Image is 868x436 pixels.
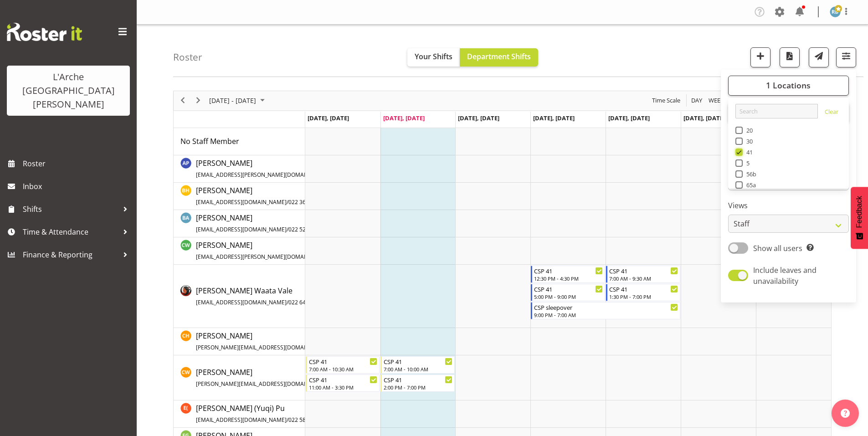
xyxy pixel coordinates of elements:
div: L'Arche [GEOGRAPHIC_DATA][PERSON_NAME] [16,70,121,111]
div: CSP 41 [384,375,452,384]
button: Timeline Week [707,95,726,106]
span: 022 361 2940 [288,198,323,206]
div: Cherri Waata Vale"s event - CSP sleepover Begin From Thursday, October 9, 2025 at 9:00:00 PM GMT+... [531,302,680,319]
label: Views [728,200,849,211]
div: CSP 41 [384,357,452,366]
a: [PERSON_NAME][EMAIL_ADDRESS][PERSON_NAME][DOMAIN_NAME] [196,240,369,262]
span: [EMAIL_ADDRESS][DOMAIN_NAME] [196,416,287,424]
span: [DATE], [DATE] [683,114,725,122]
span: Shifts [23,202,118,216]
span: / [287,298,288,306]
span: Finance & Reporting [23,248,118,262]
div: previous period [175,91,190,110]
span: Inbox [23,180,132,193]
span: 022 522 8891 [288,226,323,233]
div: next period [190,91,206,110]
a: [PERSON_NAME] (Yuqi) Pu[EMAIL_ADDRESS][DOMAIN_NAME]/022 586 3166 [196,403,323,425]
div: 5:00 PM - 9:00 PM [534,293,603,300]
button: October 2025 [208,95,269,106]
a: Clear [825,108,838,118]
div: Cherri Waata Vale"s event - CSP 41 Begin From Friday, October 10, 2025 at 1:30:00 PM GMT+13:00 En... [606,284,680,301]
span: [EMAIL_ADDRESS][PERSON_NAME][DOMAIN_NAME] [196,253,329,261]
button: Your Shifts [407,48,460,67]
a: No Staff Member [180,136,239,147]
button: Filter Shifts [836,47,856,67]
button: Send a list of all shifts for the selected filtered period to all rostered employees. [809,47,829,67]
button: Timeline Day [690,95,704,106]
span: 20 [743,127,753,134]
a: [PERSON_NAME] Waata Vale[EMAIL_ADDRESS][DOMAIN_NAME]/022 643 1502 [196,285,323,307]
div: CSP 41 [609,266,678,275]
button: Department Shifts [460,48,538,67]
div: Cindy Walters"s event - CSP 41 Begin From Monday, October 6, 2025 at 11:00:00 AM GMT+13:00 Ends A... [306,374,380,392]
td: Christopher Hill resource [174,328,305,355]
span: [PERSON_NAME] Waata Vale [196,286,323,307]
span: [EMAIL_ADDRESS][DOMAIN_NAME] [196,198,287,206]
span: [EMAIL_ADDRESS][DOMAIN_NAME] [196,298,287,306]
span: / [287,226,288,233]
img: robin-buch3407.jpg [830,6,841,17]
a: [PERSON_NAME][PERSON_NAME][EMAIL_ADDRESS][DOMAIN_NAME][PERSON_NAME] [196,330,409,352]
span: [DATE], [DATE] [608,114,650,122]
span: [EMAIL_ADDRESS][DOMAIN_NAME] [196,226,287,233]
span: [PERSON_NAME][EMAIL_ADDRESS][DOMAIN_NAME] [196,380,329,388]
span: Show all users [753,243,802,253]
a: [PERSON_NAME][EMAIL_ADDRESS][DOMAIN_NAME]/022 522 8891 [196,212,323,234]
span: [PERSON_NAME][EMAIL_ADDRESS][DOMAIN_NAME][PERSON_NAME] [196,344,372,351]
span: Week [708,95,725,106]
a: [PERSON_NAME][PERSON_NAME][EMAIL_ADDRESS][DOMAIN_NAME] [196,367,366,389]
td: Estelle (Yuqi) Pu resource [174,400,305,428]
span: 65a [743,181,756,189]
div: 7:00 AM - 9:30 AM [609,275,678,282]
input: Search [735,104,818,118]
div: Cherri Waata Vale"s event - CSP 41 Begin From Thursday, October 9, 2025 at 5:00:00 PM GMT+13:00 E... [531,284,605,301]
span: / [287,416,288,424]
button: Next [192,95,205,106]
span: [DATE], [DATE] [458,114,499,122]
div: Cindy Walters"s event - CSP 41 Begin From Tuesday, October 7, 2025 at 7:00:00 AM GMT+13:00 Ends A... [380,356,455,374]
div: CSP 41 [609,284,678,293]
div: 7:00 AM - 10:30 AM [309,365,378,373]
a: [PERSON_NAME][EMAIL_ADDRESS][PERSON_NAME][DOMAIN_NAME] [196,158,369,180]
td: No Staff Member resource [174,128,305,155]
button: Feedback - Show survey [851,187,868,249]
span: [PERSON_NAME] [196,240,369,261]
span: [PERSON_NAME] [196,185,323,206]
span: [DATE], [DATE] [383,114,425,122]
td: Ayamita Paul resource [174,155,305,183]
span: [DATE], [DATE] [308,114,349,122]
td: Bibi Ali resource [174,210,305,237]
button: Time Scale [651,95,682,106]
span: [PERSON_NAME] [196,331,409,352]
div: October 06 - 12, 2025 [206,91,270,110]
span: [PERSON_NAME] [196,213,323,234]
span: 022 586 3166 [288,416,323,424]
button: Download a PDF of the roster according to the set date range. [780,47,800,67]
div: CSP 41 [534,266,603,275]
span: Your Shifts [415,51,452,62]
button: 1 Locations [728,76,849,96]
span: 41 [743,149,753,156]
div: CSP 41 [534,284,603,293]
div: 12:30 PM - 4:30 PM [534,275,603,282]
td: Cindy Walters resource [174,355,305,400]
td: Ben Hammond resource [174,183,305,210]
div: 11:00 AM - 3:30 PM [309,384,378,391]
div: CSP sleepover [534,303,678,312]
div: CSP 41 [309,375,378,384]
button: Add a new shift [750,47,770,67]
span: / [287,198,288,206]
span: [DATE], [DATE] [533,114,575,122]
span: 5 [743,159,750,167]
span: [DATE] - [DATE] [208,95,257,106]
span: Include leaves and unavailability [753,265,817,286]
span: Time Scale [651,95,681,106]
div: 1:30 PM - 7:00 PM [609,293,678,300]
span: No Staff Member [180,136,239,146]
span: Department Shifts [467,51,531,62]
span: [EMAIL_ADDRESS][PERSON_NAME][DOMAIN_NAME] [196,171,329,179]
div: 7:00 AM - 10:00 AM [384,365,452,373]
span: 30 [743,138,753,145]
td: Cherri Waata Vale resource [174,265,305,328]
img: Rosterit website logo [7,23,82,41]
